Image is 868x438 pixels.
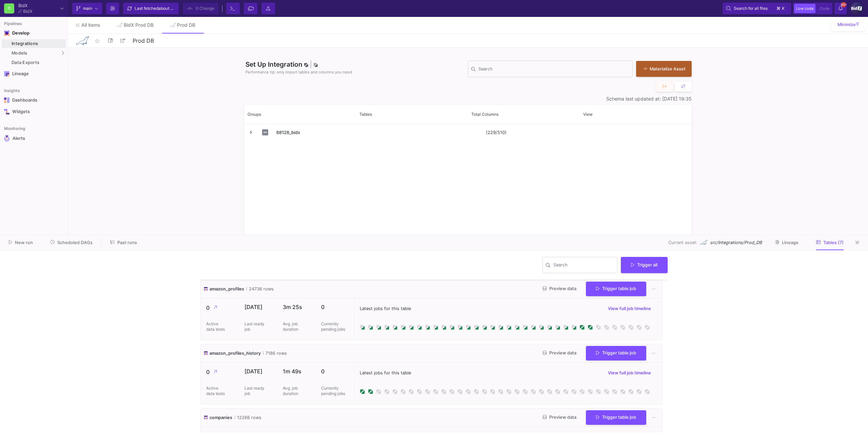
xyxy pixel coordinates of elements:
p: 0 [321,368,349,375]
span: Tables (7) [823,240,844,245]
span: All items [81,22,100,28]
a: Navigation iconDashboards [2,95,66,106]
button: Code [818,4,831,13]
p: 0 [206,368,234,376]
a: Navigation iconLineage [2,68,66,79]
a: Navigation iconWidgets [2,106,66,117]
button: Tables (7) [808,237,852,248]
button: ⌘k [774,4,787,13]
span: 68128_bidx [276,125,352,140]
span: | [310,60,312,68]
span: amazon_profiles_history [210,350,261,356]
span: New run [15,240,33,245]
img: Navigation icon [4,135,10,141]
span: 99+ [841,2,846,7]
span: Preview data [543,286,576,291]
p: [DATE] [244,304,272,310]
p: [DATE] [244,368,272,375]
mat-expansion-panel-header: Navigation iconDevelop [2,28,66,39]
span: Latest jobs for this table [360,305,411,312]
span: 24736 rows [246,286,274,292]
div: Integrations [12,41,64,46]
span: Preview data [543,415,576,420]
div: Develop [12,30,22,36]
span: View full job timeline [608,306,651,311]
p: Avg. job duration [283,386,303,396]
img: icon [203,414,208,421]
p: Currently pending jobs [321,321,349,332]
a: Data Exports [2,58,66,67]
button: Preview data [537,284,582,294]
a: Navigation iconAlerts [2,133,66,144]
div: Press SPACE to select this row. [244,124,692,140]
p: Last ready job [244,321,265,332]
p: 0 [206,304,234,312]
p: Active data tests [206,386,226,396]
span: ⌘ [776,4,781,13]
button: Last fetchedabout 2 hours ago [123,3,179,14]
button: Search for all files⌘k [723,3,791,14]
button: Preview data [537,348,582,358]
button: New run [1,237,41,248]
div: Lineage [12,71,56,76]
div: Prod DB [177,22,195,28]
span: Scheduled DAGs [57,240,93,245]
button: Trigger all [621,257,668,273]
p: 3m 25s [283,304,310,310]
a: Integrations [2,39,66,48]
div: BidX Prod DB [124,22,154,28]
span: Trigger table job [596,350,636,355]
span: Trigger all [631,262,657,267]
img: Navigation icon [4,30,9,36]
img: Navigation icon [4,109,9,114]
span: View full job timeline [608,370,651,375]
div: Set Up Integration [244,60,468,78]
img: Navigation icon [4,97,9,103]
button: Preview data [537,412,582,423]
img: icon [203,350,208,356]
span: Search for all files [734,3,768,14]
button: Past runs [102,237,145,248]
div: B [4,3,14,14]
span: main [83,3,92,14]
span: Groups [248,112,261,117]
img: 1IDUGFrSweyeo45uyh2jXsnqWiPQJzzjPFKQggbj.png [851,2,863,15]
p: Currently pending jobs [321,386,349,396]
span: companies [210,414,232,421]
span: amazon_profiles [210,286,244,292]
img: Tab icon [170,23,176,27]
div: Schema last updated at: [DATE] 19:35 [244,96,692,102]
p: 0 [321,304,349,310]
p: Avg. job duration [283,321,303,332]
span: Code [820,6,829,11]
div: Dashboards [12,97,56,103]
span: Lineage [782,240,798,245]
div: Materialize Asset [643,66,682,72]
span: about 2 hours ago [158,6,192,11]
span: Past runs [117,240,137,245]
mat-icon: star_border [93,37,101,45]
button: 99+ [834,3,847,14]
span: Latest jobs for this table [360,370,411,376]
span: Trigger table job [596,415,636,420]
p: Last ready job [244,386,265,396]
div: BidX [23,9,33,14]
span: Tables [359,112,372,117]
span: Preview data [543,350,576,355]
button: Low code [794,4,815,13]
button: Scheduled DAGs [42,237,101,248]
img: Navigation icon [4,71,9,76]
span: View [583,112,593,117]
span: Low code [796,6,813,11]
span: 7186 rows [263,350,287,356]
p: 1m 49s [283,368,310,375]
button: Lineage [767,237,807,248]
span: 12266 rows [235,414,261,421]
button: Trigger table job [586,346,646,360]
img: icon [203,286,208,292]
div: Alerts [13,135,57,141]
button: View full job timeline [603,304,656,314]
span: Total Columns [471,112,498,117]
span: Current asset: [668,239,697,246]
button: Materialize Asset [636,61,692,77]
